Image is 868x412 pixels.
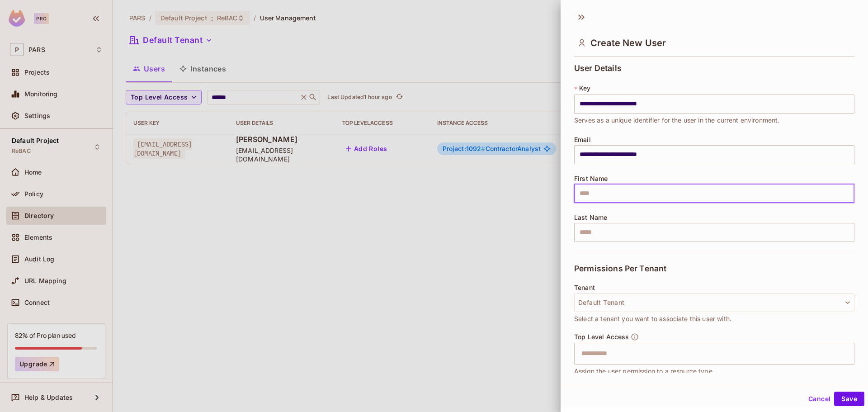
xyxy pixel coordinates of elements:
span: Create New User [590,38,666,48]
span: Email [574,136,591,143]
span: Permissions Per Tenant [574,264,666,273]
span: Serves as a unique identifier for the user in the current environment. [574,115,780,125]
span: Tenant [574,284,595,291]
button: Default Tenant [574,293,854,312]
span: Top Level Access [574,333,629,341]
span: Key [579,85,590,92]
span: Assign the user permission to a resource type [574,366,712,376]
button: Save [834,392,864,406]
button: Cancel [805,392,834,406]
span: Last Name [574,214,607,221]
button: Open [849,352,851,354]
span: User Details [574,64,622,73]
span: First Name [574,175,608,182]
span: Select a tenant you want to associate this user with. [574,314,731,324]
